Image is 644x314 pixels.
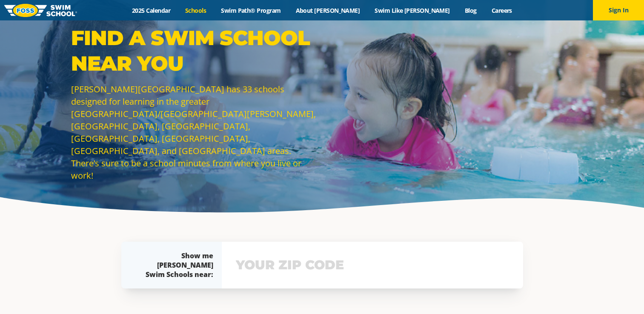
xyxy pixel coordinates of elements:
[71,83,318,182] p: [PERSON_NAME][GEOGRAPHIC_DATA] has 33 schools designed for learning in the greater [GEOGRAPHIC_DA...
[4,4,77,17] img: FOSS Swim School Logo
[288,6,367,14] a: About [PERSON_NAME]
[125,6,178,14] a: 2025 Calendar
[367,6,458,14] a: Swim Like [PERSON_NAME]
[71,25,318,76] p: Find a Swim School Near You
[138,251,213,279] div: Show me [PERSON_NAME] Swim Schools near:
[457,6,484,14] a: Blog
[214,6,288,14] a: Swim Path® Program
[234,253,511,277] input: YOUR ZIP CODE
[484,6,519,14] a: Careers
[178,6,214,14] a: Schools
